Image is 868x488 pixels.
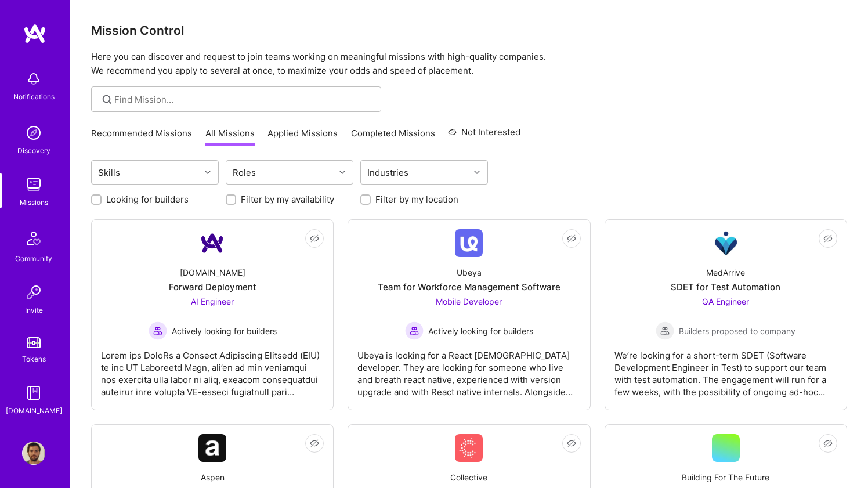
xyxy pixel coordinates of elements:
[450,471,487,483] div: Collective
[357,229,580,400] a: Company LogoUbeyaTeam for Workforce Management SoftwareMobile Developer Actively looking for buil...
[567,439,576,448] i: icon EyeClosed
[457,266,482,279] div: Ubeya
[22,442,45,465] img: User Avatar
[378,281,560,293] div: Team for Workforce Management Software
[702,297,749,306] span: QA Engineer
[682,471,769,483] div: Building For The Future
[428,325,533,337] span: Actively looking for builders
[22,281,45,304] img: Invite
[95,164,123,181] div: Skills
[375,193,458,205] label: Filter by my location
[614,229,837,400] a: Company LogoMedArriveSDET for Test AutomationQA Engineer Builders proposed to companyBuilders pro...
[671,281,780,293] div: SDET for Test Automation
[474,169,480,175] i: icon Chevron
[310,439,319,448] i: icon EyeClosed
[656,321,674,340] img: Builders proposed to company
[101,340,324,398] div: Lorem ips DoloRs a Consect Adipiscing Elitsedd (EIU) te inc UT Laboreetd Magn, ali’en ad min veni...
[823,439,833,448] i: icon EyeClosed
[455,434,483,462] img: Company Logo
[357,340,580,398] div: Ubeya is looking for a React [DEMOGRAPHIC_DATA] developer. They are looking for someone who live ...
[405,321,424,340] img: Actively looking for builders
[712,229,740,257] img: Company Logo
[436,297,502,306] span: Mobile Developer
[22,67,45,91] img: bell
[567,234,576,243] i: icon EyeClosed
[201,471,225,483] div: Aspen
[100,93,114,106] i: icon SearchGrey
[19,442,48,465] a: User Avatar
[172,325,277,337] span: Actively looking for builders
[679,325,795,337] span: Builders proposed to company
[198,434,226,462] img: Company Logo
[91,50,847,78] p: Here you can discover and request to join teams working on meaningful missions with high-quality ...
[706,266,745,279] div: MedArrive
[267,127,338,146] a: Applied Missions
[91,127,192,146] a: Recommended Missions
[6,404,62,417] div: [DOMAIN_NAME]
[13,91,55,103] div: Notifications
[20,196,48,208] div: Missions
[169,281,256,293] div: Forward Deployment
[91,23,847,38] h3: Mission Control
[455,229,483,257] img: Company Logo
[191,297,234,306] span: AI Engineer
[180,266,245,279] div: [DOMAIN_NAME]
[823,234,833,243] i: icon EyeClosed
[614,340,837,398] div: We’re looking for a short-term SDET (Software Development Engineer in Test) to support our team w...
[27,337,41,348] img: tokens
[114,93,372,106] input: Find Mission...
[101,229,324,400] a: Company Logo[DOMAIN_NAME]Forward DeploymentAI Engineer Actively looking for buildersActively look...
[23,23,46,44] img: logo
[230,164,259,181] div: Roles
[25,304,43,316] div: Invite
[22,173,45,196] img: teamwork
[17,144,50,157] div: Discovery
[310,234,319,243] i: icon EyeClosed
[22,353,46,365] div: Tokens
[205,169,211,175] i: icon Chevron
[198,229,226,257] img: Company Logo
[241,193,334,205] label: Filter by my availability
[22,381,45,404] img: guide book
[149,321,167,340] img: Actively looking for builders
[20,225,48,252] img: Community
[15,252,52,265] div: Community
[364,164,411,181] div: Industries
[448,125,520,146] a: Not Interested
[106,193,189,205] label: Looking for builders
[351,127,435,146] a: Completed Missions
[205,127,255,146] a: All Missions
[339,169,345,175] i: icon Chevron
[22,121,45,144] img: discovery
